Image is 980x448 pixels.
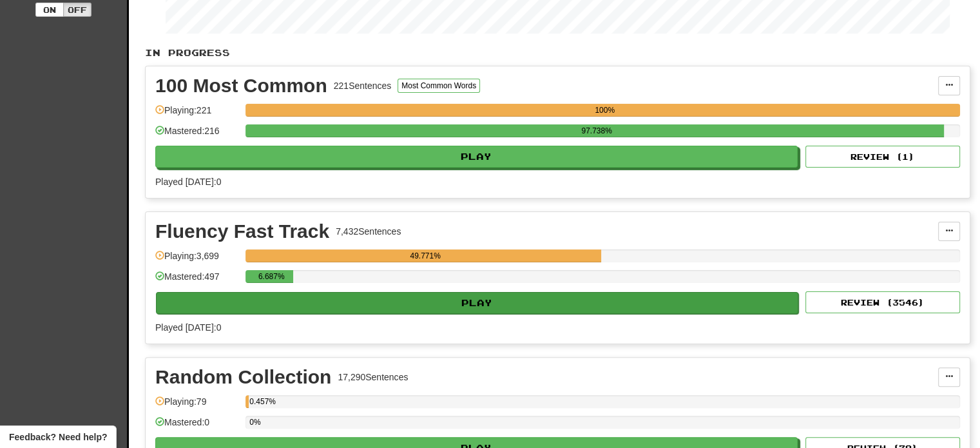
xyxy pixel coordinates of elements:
span: Played [DATE]: 0 [155,322,221,333]
div: 17,290 Sentences [338,371,408,384]
button: On [35,3,64,17]
div: 7,432 Sentences [336,225,401,238]
span: Played [DATE]: 0 [155,177,221,187]
div: 100 Most Common [155,76,327,95]
div: Mastered: 0 [155,416,239,437]
button: Review (1) [805,146,960,168]
div: 6.687% [249,270,293,283]
div: 100% [249,104,960,117]
button: Off [63,3,91,17]
div: Random Collection [155,367,331,387]
div: Playing: 79 [155,395,239,416]
button: Review (3546) [805,291,960,313]
button: Play [156,292,798,314]
p: In Progress [145,46,970,59]
div: 221 Sentences [334,79,392,92]
div: Mastered: 216 [155,124,239,146]
div: Playing: 3,699 [155,249,239,271]
button: Most Common Words [398,79,480,93]
span: Open feedback widget [9,431,107,443]
div: 49.771% [249,249,601,262]
div: Playing: 221 [155,104,239,125]
div: Mastered: 497 [155,270,239,291]
div: 97.738% [249,124,944,137]
button: Play [155,146,798,168]
div: Fluency Fast Track [155,222,329,241]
